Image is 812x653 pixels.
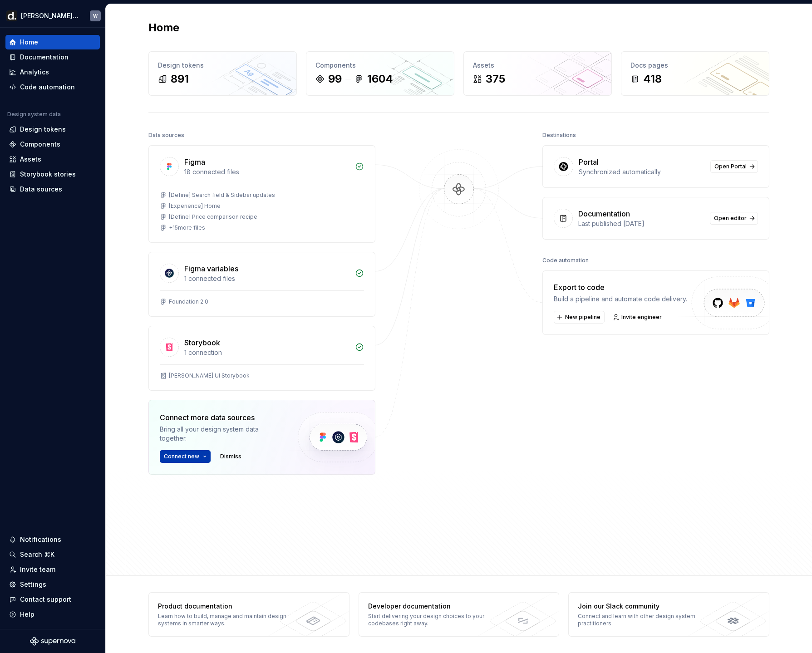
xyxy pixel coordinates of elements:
[93,12,98,20] div: W
[306,51,454,96] a: Components991604
[169,224,205,231] div: + 15 more files
[184,157,205,167] div: Figma
[20,610,34,619] div: Help
[7,111,61,118] div: Design system data
[148,145,375,243] a: Figma18 connected files[Define] Search field & Sidebar updates[Experience] Home[Define] Price com...
[169,202,221,210] div: [Experience] Home
[20,580,46,589] div: Settings
[579,157,599,167] div: Portal
[20,535,61,544] div: Notifications
[2,6,103,25] button: [PERSON_NAME] UIW
[20,83,75,92] div: Code automation
[148,592,349,637] a: Product documentationLearn how to build, manage and maintain design systems in smarter ways.
[158,602,290,611] div: Product documentation
[171,72,189,86] div: 891
[148,252,375,317] a: Figma variables1 connected filesFoundation 2.0
[578,613,710,627] div: Connect and learn with other design system practitioners.
[30,637,75,646] svg: Supernova Logo
[5,137,100,152] a: Components
[184,348,349,357] div: 1 connection
[565,314,600,321] span: New pipeline
[579,167,705,177] div: Synchronized automatically
[554,295,687,304] div: Build a pipeline and automate code delivery.
[5,592,100,607] button: Contact support
[554,282,687,293] div: Export to code
[20,155,41,164] div: Assets
[473,61,602,70] div: Assets
[621,51,769,96] a: Docs pages418
[20,53,69,62] div: Documentation
[169,191,275,199] div: [Define] Search field & Sidebar updates
[5,50,100,64] a: Documentation
[610,311,666,324] a: Invite engineer
[714,215,747,222] span: Open editor
[368,602,500,611] div: Developer documentation
[158,613,290,627] div: Learn how to build, manage and maintain design systems in smarter ways.
[578,602,710,611] div: Join our Slack community
[160,450,211,463] button: Connect new
[328,72,342,86] div: 99
[164,453,199,460] span: Connect new
[148,51,297,96] a: Design tokens891
[169,298,208,305] div: Foundation 2.0
[5,532,100,547] button: Notifications
[20,170,76,179] div: Storybook stories
[20,595,71,604] div: Contact support
[169,372,250,379] div: [PERSON_NAME] UI Storybook
[160,412,282,423] div: Connect more data sources
[463,51,612,96] a: Assets375
[184,263,238,274] div: Figma variables
[643,72,662,86] div: 418
[578,208,630,219] div: Documentation
[20,565,55,574] div: Invite team
[486,72,505,86] div: 375
[184,167,349,177] div: 18 connected files
[20,185,62,194] div: Data sources
[714,163,747,170] span: Open Portal
[20,38,38,47] div: Home
[158,61,287,70] div: Design tokens
[315,61,445,70] div: Components
[710,160,758,173] a: Open Portal
[542,129,576,142] div: Destinations
[169,213,257,221] div: [Define] Price comparison recipe
[184,274,349,283] div: 1 connected files
[5,562,100,577] a: Invite team
[578,219,704,228] div: Last published [DATE]
[359,592,560,637] a: Developer documentationStart delivering your design choices to your codebases right away.
[20,140,60,149] div: Components
[5,122,100,137] a: Design tokens
[20,125,66,134] div: Design tokens
[5,80,100,94] a: Code automation
[216,450,246,463] button: Dismiss
[5,607,100,622] button: Help
[568,592,769,637] a: Join our Slack communityConnect and learn with other design system practitioners.
[542,254,589,267] div: Code automation
[160,425,282,443] div: Bring all your design system data together.
[148,326,375,391] a: Storybook1 connection[PERSON_NAME] UI Storybook
[5,547,100,562] button: Search ⌘K
[5,152,100,167] a: Assets
[621,314,662,321] span: Invite engineer
[5,65,100,79] a: Analytics
[630,61,760,70] div: Docs pages
[5,577,100,592] a: Settings
[367,72,393,86] div: 1604
[368,613,500,627] div: Start delivering your design choices to your codebases right away.
[20,68,49,77] div: Analytics
[5,182,100,196] a: Data sources
[220,453,241,460] span: Dismiss
[20,550,54,559] div: Search ⌘K
[5,35,100,49] a: Home
[710,212,758,225] a: Open editor
[148,129,184,142] div: Data sources
[184,337,220,348] div: Storybook
[148,20,179,35] h2: Home
[21,11,79,20] div: [PERSON_NAME] UI
[6,10,17,21] img: b918d911-6884-482e-9304-cbecc30deec6.png
[554,311,605,324] button: New pipeline
[5,167,100,182] a: Storybook stories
